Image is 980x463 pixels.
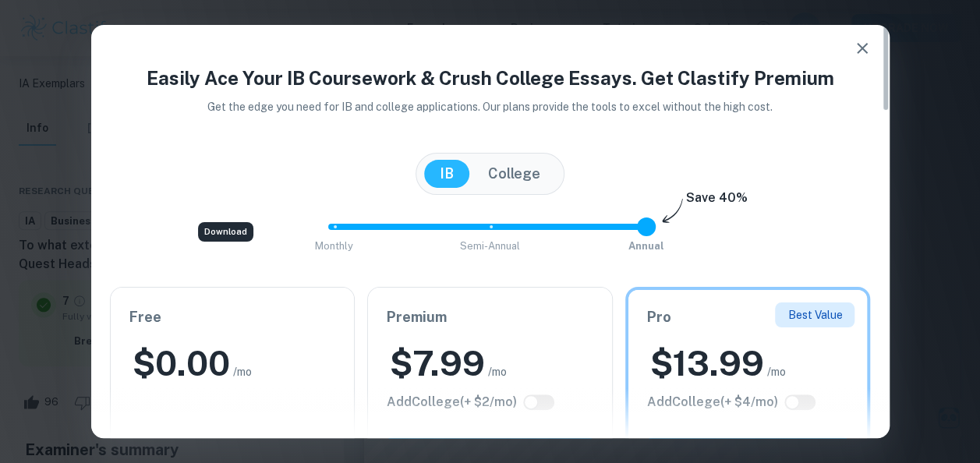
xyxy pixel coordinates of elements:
h2: $ 13.99 [650,341,764,387]
h6: Save 40% [686,189,748,215]
span: /mo [767,363,786,380]
span: Monthly [315,240,353,252]
span: /mo [488,363,507,380]
span: Semi-Annual [460,240,520,252]
img: subscription-arrow.svg [662,198,683,224]
button: IB [424,160,469,188]
h6: Pro [647,306,849,328]
div: Download [198,222,253,242]
span: Annual [628,240,664,252]
h2: $ 7.99 [390,341,485,387]
h6: Free [129,306,336,328]
button: College [472,160,556,188]
span: /mo [233,363,252,380]
h4: Easily Ace Your IB Coursework & Crush College Essays. Get Clastify Premium [110,64,871,92]
p: Get the edge you need for IB and college applications. Our plans provide the tools to excel witho... [186,98,794,115]
p: Best Value [787,306,842,323]
h6: Premium [387,306,593,328]
h2: $ 0.00 [133,341,230,387]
